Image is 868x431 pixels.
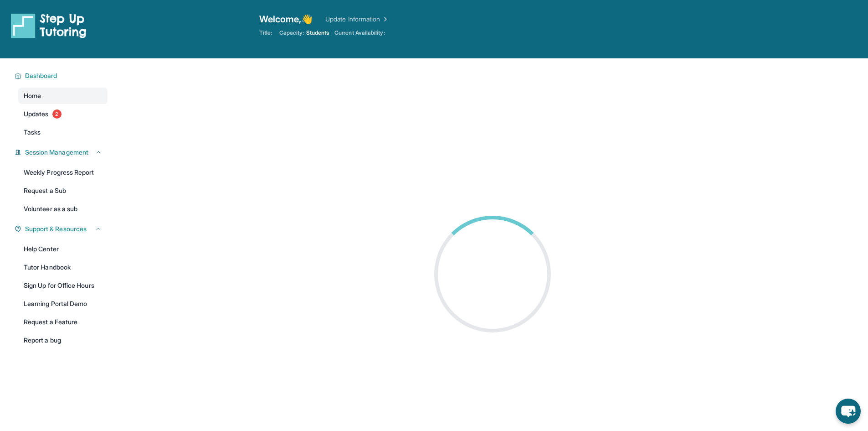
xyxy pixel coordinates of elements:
img: logo [11,13,87,38]
a: Learning Portal Demo [18,296,108,312]
a: Sign Up for Office Hours [18,277,108,294]
span: Students [306,29,329,36]
span: Dashboard [25,71,57,80]
a: Volunteer as a sub [18,201,108,217]
a: Help Center [18,241,108,257]
span: 2 [52,109,62,119]
button: Support & Resources [21,224,102,234]
a: Request a Sub [18,182,108,199]
span: Welcome, 👋 [259,13,313,26]
span: Updates [24,109,49,119]
a: Request a Feature [18,314,108,330]
a: Tutor Handbook [18,259,108,275]
a: Home [18,88,108,104]
a: Weekly Progress Report [18,164,108,181]
a: Update Information [325,15,389,24]
span: Tasks [24,128,41,137]
a: Report a bug [18,332,108,348]
button: Dashboard [21,71,102,80]
span: Session Management [25,148,88,157]
span: Current Availability: [334,29,385,36]
span: Home [24,91,41,100]
span: Support & Resources [25,224,87,234]
span: Title: [259,29,272,36]
button: Session Management [21,148,102,157]
button: chat-button [836,399,861,424]
img: Chevron Right [380,15,389,24]
a: Updates2 [18,106,108,122]
span: Capacity: [279,29,304,36]
a: Tasks [18,124,108,140]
